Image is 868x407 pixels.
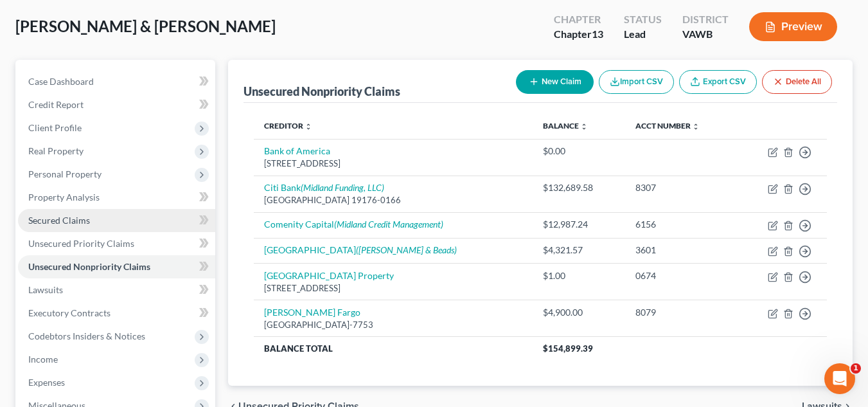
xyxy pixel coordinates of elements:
a: Bank of America [264,145,330,156]
i: (Midland Credit Management) [334,219,443,230]
span: Lawsuits [28,284,63,295]
span: Codebtors Insiders & Notices [28,330,145,341]
a: Export CSV [679,70,757,94]
span: Credit Report [28,99,84,110]
button: New Claim [516,70,594,94]
div: $12,987.24 [543,218,615,231]
div: [STREET_ADDRESS] [264,158,522,170]
a: [PERSON_NAME] Fargo [264,307,360,318]
div: 8079 [635,306,726,319]
i: (Midland Funding, LLC) [301,182,384,193]
span: Secured Claims [28,215,90,226]
div: 3601 [635,244,726,257]
span: Personal Property [28,168,102,179]
i: unfold_more [692,123,700,131]
a: [GEOGRAPHIC_DATA] Property [264,270,394,281]
th: Balance Total [254,337,533,360]
span: Executory Contracts [28,307,111,318]
div: Chapter [554,12,603,27]
span: [PERSON_NAME] & [PERSON_NAME] [15,17,276,35]
span: 13 [592,28,603,40]
div: $1.00 [543,269,615,282]
div: $0.00 [543,145,615,158]
a: Creditor unfold_more [264,121,312,131]
a: Acct Number unfold_more [635,121,700,131]
span: Income [28,354,58,365]
a: Unsecured Priority Claims [18,232,215,255]
span: Unsecured Nonpriority Claims [28,261,150,272]
div: VAWB [682,27,729,42]
div: $132,689.58 [543,181,615,194]
span: Real Property [28,145,84,156]
div: $4,321.57 [543,244,615,257]
i: unfold_more [305,123,312,131]
div: [GEOGRAPHIC_DATA] 19176-0166 [264,194,522,206]
a: Property Analysis [18,186,215,209]
a: Citi Bank(Midland Funding, LLC) [264,182,384,193]
div: 6156 [635,218,726,231]
span: Case Dashboard [28,76,94,87]
div: Lead [624,27,662,42]
span: Unsecured Priority Claims [28,238,134,249]
div: $4,900.00 [543,306,615,319]
div: Unsecured Nonpriority Claims [244,84,400,99]
i: unfold_more [580,123,588,131]
a: Credit Report [18,93,215,116]
span: Expenses [28,377,65,388]
a: Lawsuits [18,278,215,302]
a: Secured Claims [18,209,215,232]
button: Preview [749,12,837,41]
span: Property Analysis [28,192,100,203]
div: 8307 [635,181,726,194]
div: District [682,12,729,27]
span: Client Profile [28,122,82,133]
button: Delete All [762,70,832,94]
button: Import CSV [599,70,674,94]
a: Case Dashboard [18,70,215,93]
a: Comenity Capital(Midland Credit Management) [264,219,443,230]
div: 0674 [635,269,726,282]
div: [STREET_ADDRESS] [264,282,522,294]
div: [GEOGRAPHIC_DATA]-7753 [264,319,522,331]
span: 1 [851,363,861,374]
span: $154,899.39 [543,343,593,354]
i: ([PERSON_NAME] & Beads) [356,244,457,255]
div: Chapter [554,27,603,42]
a: [GEOGRAPHIC_DATA]([PERSON_NAME] & Beads) [264,244,457,255]
a: Unsecured Nonpriority Claims [18,255,215,278]
a: Balance unfold_more [543,121,588,131]
a: Executory Contracts [18,302,215,325]
iframe: Intercom live chat [824,363,855,394]
div: Status [624,12,662,27]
